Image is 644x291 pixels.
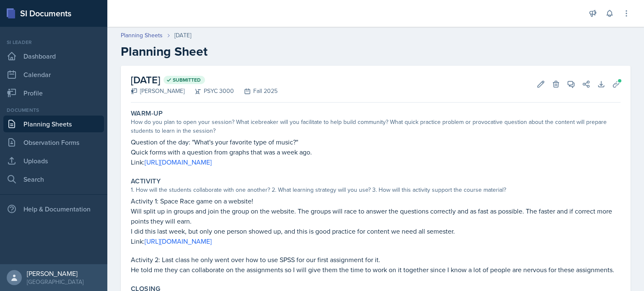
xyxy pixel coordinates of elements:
[174,31,191,40] div: [DATE]
[3,152,104,169] a: Uploads
[131,185,621,194] div: 1. How will the students collaborate with one another? 2. What learning strategy will you use? 3....
[121,31,163,40] a: Planning Sheets
[131,206,621,226] p: Will split up in groups and join the group on the website. The groups will race to answer the que...
[184,87,234,95] div: PSYC 3000
[3,201,104,217] div: Help & Documentation
[131,109,163,118] label: Warm-Up
[27,269,83,278] div: [PERSON_NAME]
[131,177,161,185] label: Activity
[121,44,631,59] h2: Planning Sheet
[131,265,621,275] p: He told me they can collaborate on the assignments so I will give them the time to work on it tog...
[145,157,212,167] a: [URL][DOMAIN_NAME]
[3,48,104,64] a: Dashboard
[131,87,184,95] div: [PERSON_NAME]
[131,226,621,236] p: I did this last week, but only one person showed up, and this is good practice for content we nee...
[131,147,621,157] p: Quick forms with a question from graphs that was a week ago.
[3,106,104,114] div: Documents
[131,255,621,265] p: Activity 2: Last class he only went over how to use SPSS for our first assignment for it.
[131,72,278,88] h2: [DATE]
[173,77,201,83] span: Submitted
[131,157,621,167] p: Link:
[27,278,83,286] div: [GEOGRAPHIC_DATA]
[131,196,621,206] p: Activity 1: Space Race game on a website!
[3,116,104,132] a: Planning Sheets
[131,236,621,246] p: Link:
[131,118,621,135] div: How do you plan to open your session? What icebreaker will you facilitate to help build community...
[3,171,104,188] a: Search
[131,137,621,147] p: Question of the day: "What's your favorite type of music?"
[3,39,104,46] div: Si leader
[3,85,104,101] a: Profile
[3,134,104,151] a: Observation Forms
[145,237,212,246] a: [URL][DOMAIN_NAME]
[3,66,104,83] a: Calendar
[234,87,278,95] div: Fall 2025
